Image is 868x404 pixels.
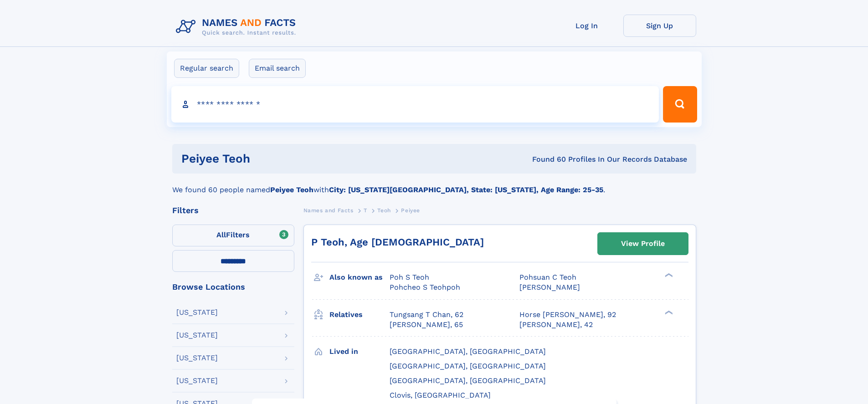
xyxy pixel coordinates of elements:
[176,377,218,384] div: [US_STATE]
[172,206,294,215] div: Filters
[174,59,239,78] label: Regular search
[329,185,603,194] b: City: [US_STATE][GEOGRAPHIC_DATA], State: [US_STATE], Age Range: 25-35
[364,205,367,216] a: T
[519,310,616,320] a: Horse [PERSON_NAME], 92
[216,230,226,239] span: All
[303,205,354,216] a: Names and Facts
[181,153,391,164] h1: peiyee teoh
[171,86,659,123] input: search input
[390,362,546,370] span: [GEOGRAPHIC_DATA], [GEOGRAPHIC_DATA]
[621,233,665,254] div: View Profile
[401,207,420,214] span: Peiyee
[311,236,484,248] a: P Teoh, Age [DEMOGRAPHIC_DATA]
[172,225,294,246] label: Filters
[172,15,303,39] img: Logo Names and Facts
[329,270,390,285] h3: Also known as
[623,15,696,37] a: Sign Up
[270,185,313,194] b: Peiyee Teoh
[390,310,463,320] a: Tungsang T Chan, 62
[390,320,463,330] a: [PERSON_NAME], 65
[519,320,593,330] a: [PERSON_NAME], 42
[176,309,218,316] div: [US_STATE]
[329,307,390,322] h3: Relatives
[390,273,429,281] span: Poh S Teoh
[377,205,390,216] a: Teoh
[391,154,687,164] div: Found 60 Profiles In Our Records Database
[377,207,390,214] span: Teoh
[550,15,623,37] a: Log In
[519,283,580,291] span: [PERSON_NAME]
[663,86,697,123] button: Search Button
[598,233,688,255] a: View Profile
[176,332,218,339] div: [US_STATE]
[329,344,390,359] h3: Lived in
[390,283,460,291] span: Pohcheo S Teohpoh
[172,174,696,195] div: We found 60 people named with .
[663,272,673,278] div: ❯
[390,376,546,385] span: [GEOGRAPHIC_DATA], [GEOGRAPHIC_DATA]
[663,309,673,315] div: ❯
[519,273,576,281] span: Pohsuan C Teoh
[390,391,491,399] span: Clovis, [GEOGRAPHIC_DATA]
[364,207,367,214] span: T
[390,347,546,356] span: [GEOGRAPHIC_DATA], [GEOGRAPHIC_DATA]
[249,59,306,78] label: Email search
[172,283,294,291] div: Browse Locations
[176,354,218,362] div: [US_STATE]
